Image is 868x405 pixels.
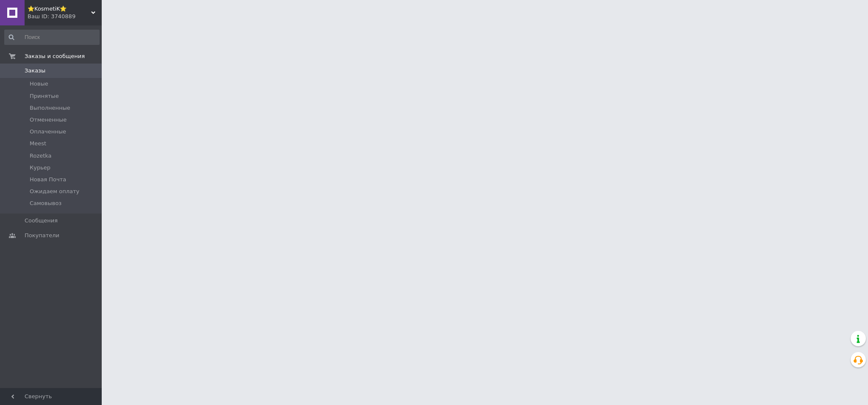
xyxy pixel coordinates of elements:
[25,53,85,60] span: Заказы и сообщения
[30,92,59,100] span: Принятые
[4,30,100,45] input: Поиск
[25,232,59,239] span: Покупатели
[30,80,48,88] span: Новые
[30,176,66,183] span: Новая Почта
[30,104,70,112] span: Выполненные
[30,152,52,160] span: Rozetka
[25,217,58,225] span: Сообщения
[25,67,45,75] span: Заказы
[30,164,50,172] span: Курьер
[30,188,79,195] span: Ожидаем оплату
[28,5,91,13] span: ⭐KosmetiK⭐
[30,200,61,207] span: Самовывоз
[28,13,102,20] div: Ваш ID: 3740889
[30,116,67,124] span: Отмененные
[30,140,46,147] span: Meest
[30,128,66,136] span: Оплаченные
